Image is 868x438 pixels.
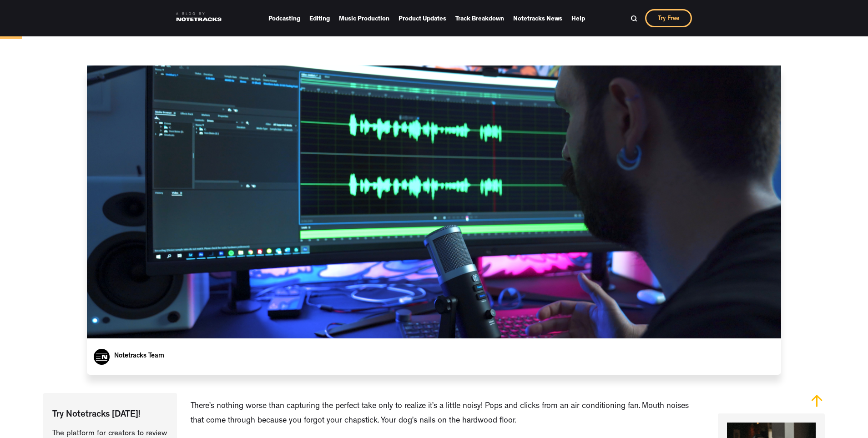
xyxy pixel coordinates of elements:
[268,12,300,25] a: Podcasting
[191,400,704,428] p: There’s nothing worse than capturing the perfect take only to realize it’s a little noisy! Pops a...
[52,409,168,421] p: Try Notetracks [DATE]!
[631,15,637,22] img: Search Bar
[339,12,389,25] a: Music Production
[645,9,692,27] a: Try Free
[399,12,446,25] a: Product Updates
[309,12,330,25] a: Editing
[513,12,562,25] a: Notetracks News
[571,12,585,25] a: Help
[114,353,164,360] a: Notetracks Team
[455,12,504,25] a: Track Breakdown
